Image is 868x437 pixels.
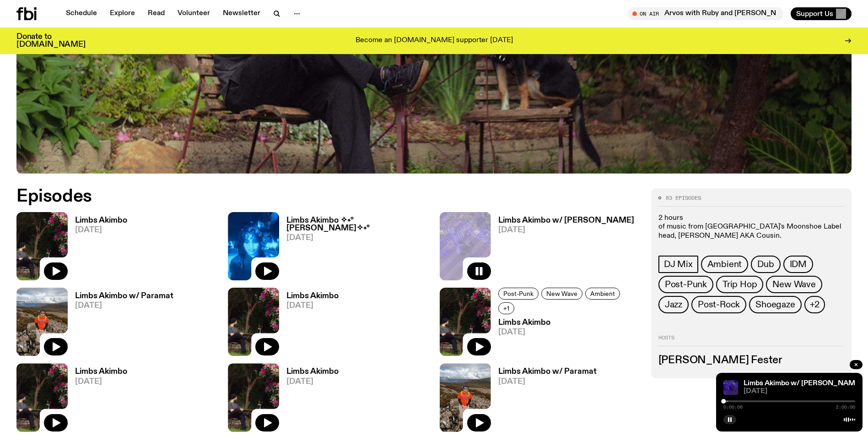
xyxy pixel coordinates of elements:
span: [DATE] [286,234,428,242]
a: Limbs Akimbo ✧˖°[PERSON_NAME]✧˖°[DATE] [279,217,428,280]
img: Jackson sits at an outdoor table, legs crossed and gazing at a black and brown dog also sitting a... [228,363,279,432]
button: On AirArvos with Ruby and [PERSON_NAME] [628,7,783,20]
span: Shoegaze [755,300,795,310]
span: [DATE] [744,388,855,395]
h2: Hosts [658,335,844,346]
a: Newsletter [217,7,266,20]
h3: Limbs Akimbo [75,368,127,376]
h3: Limbs Akimbo [286,292,339,300]
span: Ambient [590,290,615,297]
h3: Limbs Akimbo w/ Paramat [498,368,597,376]
span: Ambient [707,259,742,269]
span: Tune in live [638,10,779,17]
a: Trip Hop [716,276,763,293]
a: Shoegaze [749,296,801,313]
h3: Limbs Akimbo [75,217,127,224]
span: Support Us [796,10,833,18]
a: Limbs Akimbo[DATE] [279,292,339,356]
span: [DATE] [75,226,127,234]
a: Volunteer [172,7,216,20]
span: Trip Hop [722,279,757,290]
span: +1 [503,305,509,311]
span: [DATE] [75,378,127,386]
img: Jackson sits at an outdoor table, legs crossed and gazing at a black and brown dog also sitting a... [440,288,491,356]
span: [DATE] [498,328,640,336]
h3: Limbs Akimbo ✧˖°[PERSON_NAME]✧˖° [286,217,428,232]
a: Jazz [658,296,689,313]
span: +2 [810,300,820,310]
a: Ambient [585,288,620,300]
span: [DATE] [75,302,173,310]
a: Ambient [701,256,749,273]
span: IDM [790,259,807,269]
a: Limbs Akimbo[DATE] [491,319,640,356]
a: Limbs Akimbo[DATE] [279,368,339,432]
span: [DATE] [286,302,339,310]
span: 0:00:06 [723,405,743,410]
h3: Limbs Akimbo w/ Paramat [75,292,173,300]
span: [DATE] [498,226,634,234]
span: Dub [757,259,774,269]
a: Limbs Akimbo w/ [PERSON_NAME] [744,380,862,387]
p: 2 hours of music from [GEOGRAPHIC_DATA]'s Moonshoe Label head, [PERSON_NAME] AKA Cousin. [658,214,844,240]
img: Jackson sits at an outdoor table, legs crossed and gazing at a black and brown dog also sitting a... [16,212,68,280]
h3: Donate to [DOMAIN_NAME] [16,33,86,49]
a: Dub [751,256,780,273]
a: DJ Mix [658,256,698,273]
a: IDM [783,256,813,273]
h3: Limbs Akimbo [498,319,640,327]
a: Post-Rock [691,296,746,313]
button: Support Us [791,7,852,20]
span: 2:00:00 [836,405,855,410]
img: Jackson sits at an outdoor table, legs crossed and gazing at a black and brown dog also sitting a... [16,363,68,432]
button: +2 [804,296,825,313]
a: Limbs Akimbo[DATE] [68,217,127,280]
a: Limbs Akimbo w/ Paramat[DATE] [68,292,173,356]
span: Post-Punk [503,290,534,297]
span: DJ Mix [664,259,693,269]
h3: [PERSON_NAME] Fester [658,355,844,366]
a: Post-Punk [498,288,539,300]
a: New Wave [541,288,582,300]
a: Read [142,7,170,20]
p: Become an [DOMAIN_NAME] supporter [DATE] [356,37,513,45]
a: Limbs Akimbo w/ [PERSON_NAME][DATE] [491,217,634,280]
a: Limbs Akimbo[DATE] [68,368,127,432]
a: Limbs Akimbo w/ Paramat[DATE] [491,368,597,432]
span: New Wave [772,279,815,290]
span: New Wave [546,290,577,297]
span: Post-Punk [665,279,707,290]
img: Jackson sits at an outdoor table, legs crossed and gazing at a black and brown dog also sitting a... [228,288,279,356]
h3: Limbs Akimbo [286,368,339,376]
span: Jazz [665,300,682,310]
span: [DATE] [498,378,597,386]
span: Post-Rock [698,300,740,310]
a: Explore [104,7,140,20]
a: Schedule [60,7,102,20]
span: 83 episodes [666,196,701,201]
a: Post-Punk [658,276,713,293]
button: +1 [498,302,514,314]
h2: Episodes [16,188,570,205]
span: [DATE] [286,378,339,386]
a: New Wave [766,276,822,293]
h3: Limbs Akimbo w/ [PERSON_NAME] [498,217,634,224]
